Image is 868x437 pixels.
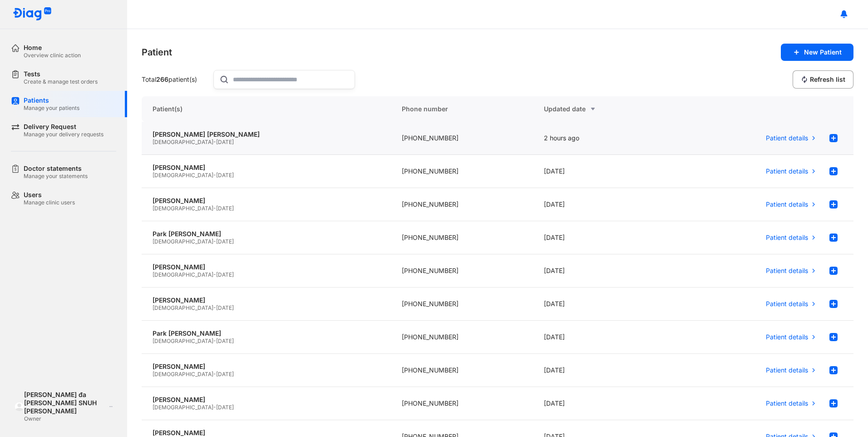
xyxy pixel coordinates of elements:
span: [DATE] [216,404,234,411]
span: Patient details [766,200,808,209]
span: - [213,139,216,145]
span: [DATE] [216,205,234,212]
div: Updated date [544,104,665,114]
span: [DEMOGRAPHIC_DATA] [153,205,213,212]
span: [DATE] [216,172,234,179]
div: [PHONE_NUMBER] [391,254,533,288]
span: - [213,404,216,411]
span: [DATE] [216,271,234,278]
div: Users [24,191,75,199]
span: [DATE] [216,304,234,311]
span: [DATE] [216,338,234,344]
div: [PERSON_NAME] [153,296,380,304]
span: [DATE] [216,139,234,145]
span: [DEMOGRAPHIC_DATA] [153,404,213,411]
div: Patient(s) [142,96,391,122]
div: [PERSON_NAME] [153,164,380,172]
span: Patient details [766,399,808,407]
span: Refresh list [810,75,845,84]
div: [PERSON_NAME] [153,396,380,404]
span: [DATE] [216,238,234,245]
div: Park [PERSON_NAME] [153,329,380,338]
span: Patient details [766,300,808,308]
span: - [213,172,216,179]
div: Total patient(s) [142,75,210,84]
div: Manage clinic users [24,199,75,206]
div: [DATE] [533,354,676,387]
div: [DATE] [533,221,676,254]
span: Patient details [766,333,808,341]
span: [DEMOGRAPHIC_DATA] [153,172,213,179]
div: [PERSON_NAME] [153,363,380,371]
div: [PERSON_NAME] [PERSON_NAME] [153,130,380,139]
div: [DATE] [533,288,676,321]
div: [DATE] [533,254,676,288]
div: [PERSON_NAME] đa [PERSON_NAME] SNUH [PERSON_NAME] [24,391,106,415]
button: New Patient [781,44,853,61]
div: [PHONE_NUMBER] [391,155,533,188]
div: Phone number [391,96,533,122]
span: Patient details [766,233,808,242]
span: [DATE] [216,371,234,377]
span: New Patient [804,48,842,56]
span: [DEMOGRAPHIC_DATA] [153,238,213,245]
span: Patient details [766,267,808,275]
button: Refresh list [793,70,853,89]
span: Patient details [766,134,808,142]
div: [PHONE_NUMBER] [391,387,533,420]
span: [DEMOGRAPHIC_DATA] [153,338,213,344]
div: Tests [24,70,98,78]
div: Create & manage test orders [24,78,98,85]
div: [PHONE_NUMBER] [391,321,533,354]
div: Doctor statements [24,164,88,173]
div: [PERSON_NAME] [153,263,380,271]
span: - [213,304,216,311]
div: Manage your delivery requests [24,131,104,138]
div: [PHONE_NUMBER] [391,122,533,155]
img: logo [13,7,52,21]
div: Owner [24,415,106,422]
div: Patients [24,96,79,104]
span: [DEMOGRAPHIC_DATA] [153,271,213,278]
div: Home [24,44,81,52]
div: [PERSON_NAME] [153,429,380,437]
div: Overview clinic action [24,52,81,59]
span: [DEMOGRAPHIC_DATA] [153,304,213,311]
span: Patient details [766,167,808,175]
div: Delivery Request [24,123,104,131]
div: [DATE] [533,387,676,420]
span: - [213,205,216,212]
div: [PHONE_NUMBER] [391,221,533,254]
div: [PHONE_NUMBER] [391,188,533,221]
span: [DEMOGRAPHIC_DATA] [153,371,213,377]
img: logo [15,402,24,412]
span: - [213,271,216,278]
div: [DATE] [533,188,676,221]
span: - [213,238,216,245]
span: - [213,371,216,377]
span: Patient details [766,366,808,374]
div: 2 hours ago [533,122,676,155]
div: Manage your patients [24,104,79,112]
span: [DEMOGRAPHIC_DATA] [153,139,213,145]
div: [PERSON_NAME] [153,197,380,205]
div: [DATE] [533,321,676,354]
span: - [213,338,216,344]
span: 266 [156,75,168,83]
div: [PHONE_NUMBER] [391,288,533,321]
div: Park [PERSON_NAME] [153,230,380,238]
div: [PHONE_NUMBER] [391,354,533,387]
div: Patient [142,46,172,59]
div: Manage your statements [24,173,88,180]
div: [DATE] [533,155,676,188]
